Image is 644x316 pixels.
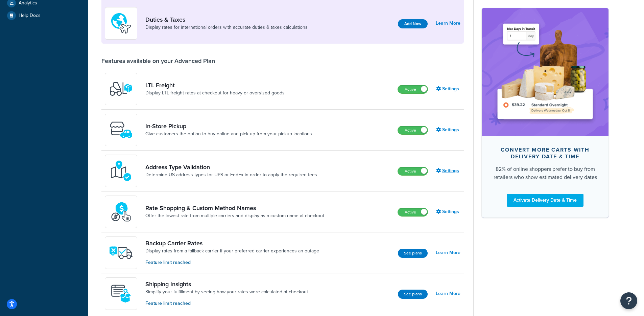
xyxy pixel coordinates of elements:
[436,289,460,298] a: Learn More
[398,208,428,216] label: Active
[109,77,133,101] img: y79ZsPf0fXUFUhFXDzUgf+ktZg5F2+ohG75+v3d2s1D9TjoU8PiyCIluIjV41seZevKCRuEjTPPOKHJsQcmKCXGdfprl3L4q7...
[145,289,308,295] a: Simplify your fulfillment by seeing how your rates were calculated at checkout
[145,248,319,254] a: Display rates from a fallback carrier if your preferred carrier experiences an outage
[493,165,598,181] div: 82% of online shoppers prefer to buy from retailers who show estimated delivery dates
[492,18,598,125] img: feature-image-ddt-36eae7f7280da8017bfb280eaccd9c446f90b1fe08728e4019434db127062ab4.png
[145,16,308,23] a: Duties & Taxes
[145,280,308,288] a: Shipping Insights
[145,122,312,130] a: In-Store Pickup
[145,90,285,96] a: Display LTL freight rates at checkout for heavy or oversized goods
[436,125,460,135] a: Settings
[109,241,133,265] img: icon-duo-feat-backup-carrier-4420b188.png
[145,24,308,31] a: Display rates for international orders with accurate duties & taxes calculations
[436,248,460,257] a: Learn More
[398,249,428,258] button: See plans
[145,259,319,266] p: Feature limit reached
[109,282,133,306] img: Acw9rhKYsOEjAAAAAElFTkSuQmCC
[145,212,324,219] a: Offer the lowest rate from multiple carriers and display as a custom name at checkout
[145,204,324,212] a: Rate Shopping & Custom Method Names
[620,292,637,309] button: Open Resource Center
[19,0,37,6] span: Analytics
[109,118,133,142] img: wfgcfpwTIucLEAAAAASUVORK5CYII=
[398,290,428,299] button: See plans
[398,85,428,93] label: Active
[436,19,460,28] a: Learn More
[109,200,133,224] img: icon-duo-feat-rate-shopping-ecdd8bed.png
[436,84,460,94] a: Settings
[109,12,133,35] img: icon-duo-feat-landed-cost-7136b061.png
[145,240,319,247] a: Backup Carrier Rates
[436,166,460,176] a: Settings
[436,207,460,217] a: Settings
[507,194,583,206] a: Activate Delivery Date & Time
[398,167,428,175] label: Active
[145,163,317,171] a: Address Type Validation
[145,82,285,89] a: LTL Freight
[145,172,317,178] a: Determine US address types for UPS or FedEx in order to apply the required fees
[19,13,41,19] span: Help Docs
[109,159,133,183] img: kIG8fy0lQAAAABJRU5ErkJggg==
[101,57,215,65] div: Features available on your Advanced Plan
[145,300,308,307] p: Feature limit reached
[398,126,428,134] label: Active
[493,146,598,160] div: Convert more carts with delivery date & time
[145,131,312,137] a: Give customers the option to buy online and pick up from your pickup locations
[5,9,83,22] a: Help Docs
[398,19,428,28] button: Add Now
